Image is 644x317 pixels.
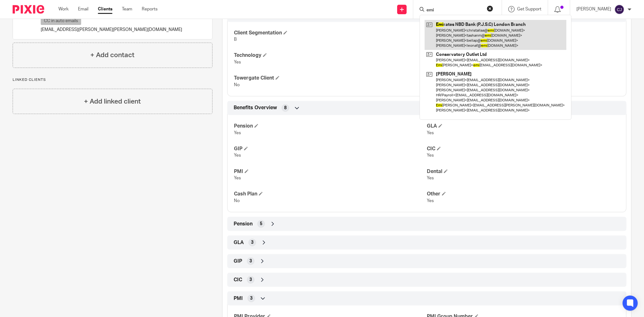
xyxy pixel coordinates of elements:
[13,77,212,82] p: Linked clients
[234,123,427,129] h4: Pension
[234,75,427,81] h4: Towergate Client
[517,7,541,11] span: Get Support
[234,176,241,180] span: Yes
[576,6,611,12] p: [PERSON_NAME]
[234,52,427,59] h4: Technology
[249,277,252,283] span: 3
[234,258,242,265] span: GIP
[234,105,277,111] span: Benefits Overview
[234,153,241,158] span: Yes
[234,60,241,64] span: Yes
[251,239,253,246] span: 3
[427,191,620,197] h4: Other
[426,8,483,13] input: Search
[234,146,427,152] h4: GIP
[234,37,237,42] span: B
[427,131,434,135] span: Yes
[427,199,434,203] span: Yes
[234,30,427,36] h4: Client Segmentation
[260,221,262,227] span: 5
[427,146,620,152] h4: CIC
[427,153,434,158] span: Yes
[142,6,158,12] a: Reports
[249,258,252,264] span: 3
[41,17,81,25] p: CC in auto emails
[122,6,132,12] a: Team
[427,123,620,129] h4: GLA
[234,199,240,203] span: No
[234,239,244,246] span: GLA
[427,176,434,180] span: Yes
[84,97,141,106] h4: + Add linked client
[234,191,427,197] h4: Cash Plan
[78,6,88,12] a: Email
[13,5,44,14] img: Pixie
[90,50,134,60] h4: + Add contact
[234,168,427,175] h4: PMI
[41,27,182,33] p: [EMAIL_ADDRESS][PERSON_NAME][PERSON_NAME][DOMAIN_NAME]
[427,168,620,175] h4: Dental
[234,83,240,87] span: No
[234,295,243,302] span: PMI
[98,6,112,12] a: Clients
[58,6,69,12] a: Work
[250,295,253,302] span: 3
[234,221,253,227] span: Pension
[234,131,241,135] span: Yes
[614,4,624,15] img: svg%3E
[284,105,287,111] span: 8
[487,5,493,12] button: Clear
[234,277,242,283] span: CIC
